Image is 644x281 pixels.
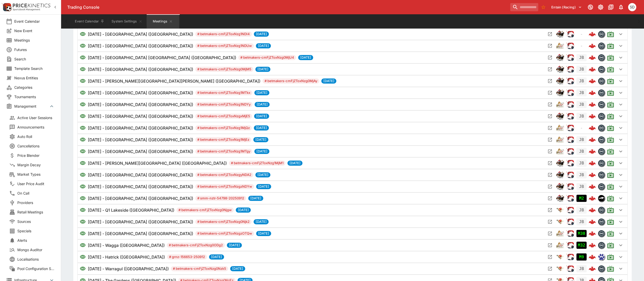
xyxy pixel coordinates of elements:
[598,136,605,143] img: betmakers.png
[598,90,605,96] img: betmakers.png
[88,43,193,49] h6: [DATE] - [GEOGRAPHIC_DATA] ([GEOGRAPHIC_DATA])
[607,218,614,225] svg: Live
[195,149,252,154] span: # betmakers-cmFjZToxNzg1MTgy
[598,54,605,61] img: betmakers.png
[598,101,605,108] div: betmakers
[546,65,554,73] button: Open Meeting
[598,254,605,260] img: grnz.png
[556,147,564,156] img: harness_racing.png
[598,265,605,272] img: betmakers.png
[556,77,564,85] div: horse_racing
[566,171,574,179] div: ParallelRacing Handler
[556,54,564,62] div: horse_racing
[80,43,86,49] svg: Visible
[566,89,574,97] img: racing.png
[598,66,605,73] img: betmakers.png
[566,30,574,38] img: racing.png
[195,114,252,119] span: # betmakers-cmFjZToxNzgxMjE5
[577,31,587,38] div: No Jetbet
[577,148,587,155] div: Jetbet not yet mapped
[607,78,614,85] svg: Live
[546,30,554,38] button: Open Meeting
[598,207,605,213] img: betmakers.png
[546,77,554,85] button: Open Meeting
[589,124,596,132] img: logo-cerberus--red.svg
[589,242,596,249] img: logo-cerberus--red.svg
[195,172,253,177] span: # betmakers-cmFjZToxNzgyNDA2
[556,159,564,167] div: horse_racing
[88,219,193,225] h6: [DATE] - [GEOGRAPHIC_DATA] ([GEOGRAPHIC_DATA])
[577,218,587,225] div: Jetbet not yet mapped
[577,54,587,61] div: Jetbet not yet mapped
[607,66,614,73] svg: Live
[577,113,587,120] div: Jetbet not yet mapped
[566,89,574,97] div: ParallelRacing Handler
[556,112,564,120] img: horse_racing.png
[598,113,605,120] div: betmakers
[263,79,319,84] span: # betmakers-cmFjZToxNzg0MjAy
[589,183,596,190] img: logo-cerberus--red.svg
[14,56,55,62] span: Search
[546,136,554,144] button: Open Meeting
[598,89,605,96] div: betmakers
[546,265,554,273] button: Open Meeting
[556,136,564,144] div: harness_racing
[67,5,508,10] div: Trading Console
[108,14,145,29] button: System Settings
[88,90,193,96] h6: [DATE] - [GEOGRAPHIC_DATA] ([GEOGRAPHIC_DATA])
[17,115,55,120] span: Active User Sessions
[598,219,605,225] img: betmakers.png
[17,181,55,186] span: User Price Audit
[80,90,86,96] svg: Visible
[589,195,596,202] img: logo-cerberus--red.svg
[607,89,614,96] svg: Live
[80,184,86,190] svg: Visible
[589,171,596,178] img: logo-cerberus--red.svg
[566,65,574,73] div: ParallelRacing Handler
[17,190,55,196] span: On Call
[556,171,564,179] img: horse_racing.png
[589,136,596,143] img: logo-cerberus--red.svg
[566,159,574,167] div: ParallelRacing Handler
[556,218,564,226] img: greyhound_racing.png
[88,125,193,131] h6: [DATE] - [GEOGRAPHIC_DATA] ([GEOGRAPHIC_DATA])
[566,136,574,144] div: ParallelRacing Handler
[566,112,574,120] div: ParallelRacing Handler
[88,113,193,119] h6: [DATE] - [GEOGRAPHIC_DATA] ([GEOGRAPHIC_DATA])
[566,77,574,85] img: racing.png
[195,102,253,107] span: # betmakers-cmFjZToxNzg1NDYy
[566,171,574,179] img: racing.png
[589,42,596,49] img: logo-cerberus--red.svg
[598,31,605,38] div: betmakers
[80,160,86,166] svg: Visible
[598,160,605,167] div: betmakers
[566,218,574,226] img: racing.png
[14,94,55,99] span: Tournaments
[546,253,554,261] button: Open Meeting
[253,137,268,142] span: [DATE]
[80,219,86,225] svg: Visible
[17,162,55,168] span: Margin Decay
[195,196,246,201] span: # smm-nztr-54798-20250912
[577,66,587,73] div: Jetbet not yet mapped
[577,124,587,132] div: No Jetbet
[598,207,605,214] div: betmakers
[546,194,554,202] button: Open Meeting
[549,3,585,11] button: Select Tenant
[195,219,252,224] span: # betmakers-cmFjZToxNzg0Njk2
[566,147,574,156] div: ParallelRacing Handler
[88,148,193,155] h6: [DATE] - [GEOGRAPHIC_DATA] ([GEOGRAPHIC_DATA])
[14,104,49,109] span: Management
[566,124,574,132] img: racing.png
[229,161,285,166] span: # betmakers-cmFjZToxNzg1MjM1
[577,136,587,143] div: Jetbet not yet mapped
[195,32,252,37] span: # betmakers-cmFjZToxNzg1NDI4
[589,265,596,272] img: logo-cerberus--red.svg
[598,78,605,84] img: betmakers.png
[598,43,605,49] img: betmakers.png
[546,206,554,214] button: Open Meeting
[607,136,614,143] svg: Live
[598,54,605,61] div: betmakers
[577,78,587,85] div: Jetbet not yet mapped
[88,101,193,108] h6: [DATE] - [GEOGRAPHIC_DATA] ([GEOGRAPHIC_DATA])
